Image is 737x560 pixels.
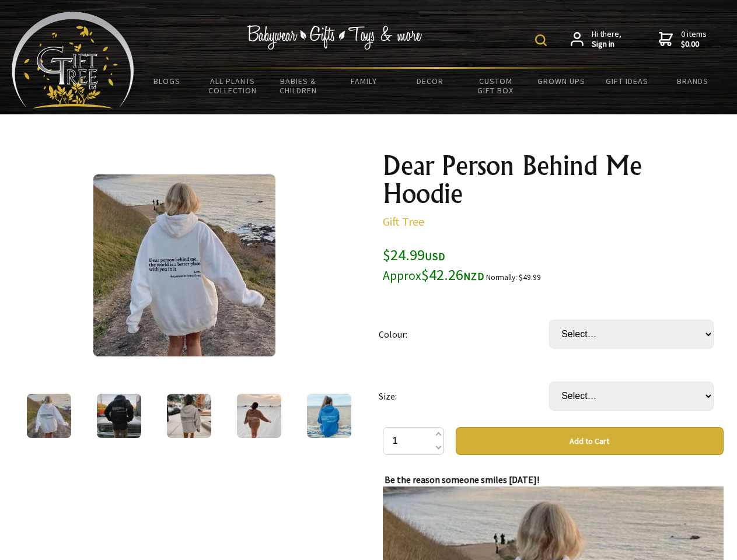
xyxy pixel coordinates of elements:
span: NZD [463,269,484,283]
a: Gift Ideas [594,69,660,93]
td: Colour: [379,303,549,365]
a: Gift Tree [383,214,424,229]
img: Dear Person Behind Me Hoodie [97,394,141,438]
img: Dear Person Behind Me Hoodie [27,394,71,438]
span: 0 items [681,29,707,50]
span: USD [425,250,445,263]
span: Hi there, [592,29,621,50]
strong: Sign in [592,39,621,50]
small: Normally: $49.99 [486,272,541,282]
small: Approx [383,268,421,283]
td: Size: [379,365,549,427]
a: Custom Gift Box [463,69,529,103]
a: Hi there,Sign in [571,29,621,50]
img: product search [535,34,547,46]
img: Babywear - Gifts - Toys & more [247,25,422,50]
a: Brands [660,69,726,93]
a: Babies & Children [266,69,331,103]
img: Babyware - Gifts - Toys and more... [12,12,134,108]
a: Grown Ups [528,69,594,93]
h1: Dear Person Behind Me Hoodie [383,152,724,208]
a: BLOGS [134,69,200,93]
a: Decor [397,69,463,93]
a: All Plants Collection [200,69,266,103]
img: Dear Person Behind Me Hoodie [167,394,211,438]
strong: $0.00 [681,39,707,50]
img: Dear Person Behind Me Hoodie [237,394,281,438]
a: 0 items$0.00 [659,29,707,50]
span: $24.99 $42.26 [383,245,484,284]
img: Dear Person Behind Me Hoodie [93,174,275,356]
img: Dear Person Behind Me Hoodie [307,394,351,438]
a: Family [331,69,397,93]
button: Add to Cart [456,427,724,455]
